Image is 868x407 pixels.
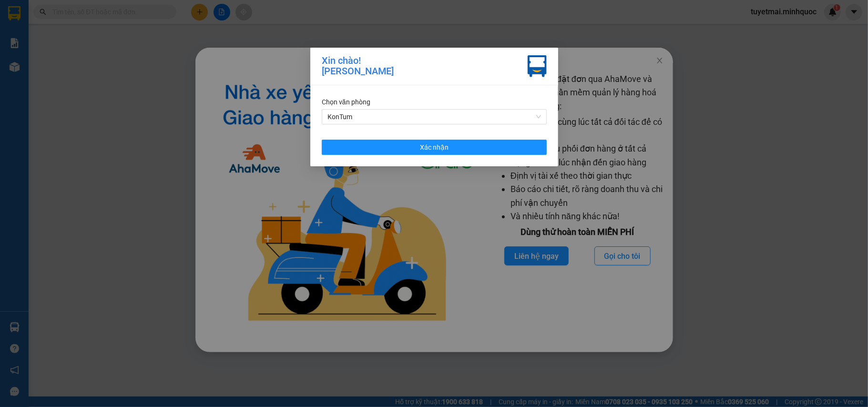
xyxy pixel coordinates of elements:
[420,142,449,153] span: Xác nhận
[327,110,541,124] span: KonTum
[528,55,547,77] img: vxr-icon
[322,140,547,155] button: Xác nhận
[322,97,547,107] div: Chọn văn phòng
[322,55,394,77] div: Xin chào! [PERSON_NAME]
